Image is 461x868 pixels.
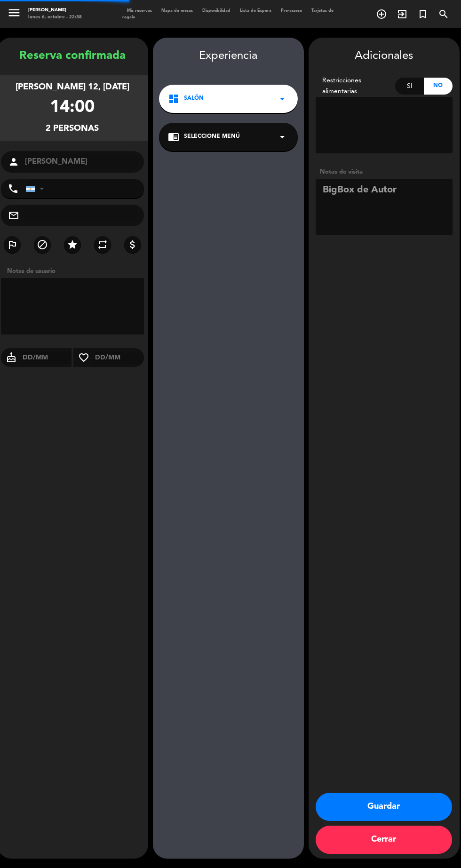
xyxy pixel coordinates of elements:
[316,793,452,821] button: Guardar
[184,94,204,104] span: Salón
[198,8,235,13] span: Disponibilidad
[127,239,138,250] i: attach_money
[438,8,449,20] i: search
[376,8,387,20] i: add_circle_outline
[277,131,288,143] i: arrow_drop_down
[316,47,453,65] div: Adicionales
[395,78,424,95] div: Si
[316,167,453,177] div: Notas de visita
[184,132,240,142] span: Seleccione Menú
[16,80,129,94] div: [PERSON_NAME] 12, [DATE]
[153,47,304,65] div: Experiencia
[316,826,452,854] button: Cerrar
[8,183,19,194] i: phone
[26,180,48,198] div: Argentina: +54
[1,352,22,363] i: cake
[168,93,180,104] i: dashboard
[122,8,157,13] span: Mis reservas
[276,8,307,13] span: Pre-acceso
[22,352,72,364] input: DD/MM
[7,239,18,250] i: outlined_flag
[316,75,396,97] div: Restricciones alimentarias
[397,8,408,20] i: exit_to_app
[8,210,19,221] i: mail_outline
[46,122,99,135] div: 2 personas
[424,78,453,95] div: No
[73,352,94,363] i: favorite_border
[277,93,288,104] i: arrow_drop_down
[8,156,19,167] i: person
[7,6,21,22] button: menu
[235,8,276,13] span: Lista de Espera
[94,352,144,364] input: DD/MM
[97,239,108,250] i: repeat
[157,8,198,13] span: Mapa de mesas
[7,6,21,20] i: menu
[168,131,180,143] i: chrome_reader_mode
[50,94,95,122] div: 14:00
[417,8,429,20] i: turned_in_not
[28,7,82,14] div: [PERSON_NAME]
[3,266,148,276] div: Notas de usuario
[67,239,78,250] i: star
[28,14,82,21] div: lunes 6. octubre - 22:38
[37,239,48,250] i: block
